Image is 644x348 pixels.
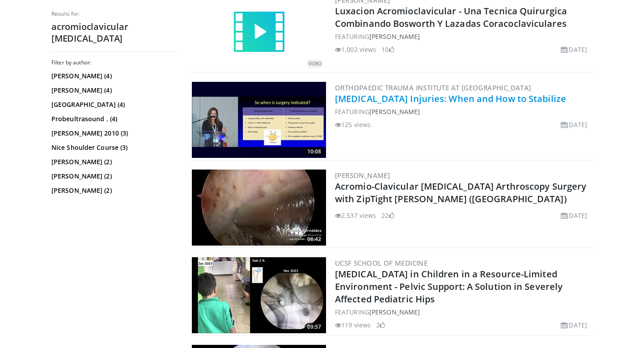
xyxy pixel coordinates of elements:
li: [DATE] [561,45,587,54]
li: [DATE] [561,211,587,220]
p: Results for: [51,10,177,17]
li: 2,537 views [335,211,376,220]
span: 09:57 [305,323,324,331]
a: Orthopaedic Trauma Institute at [GEOGRAPHIC_DATA] [335,83,531,92]
img: video.svg [232,5,286,59]
img: a1f54c97-c86d-4972-8dc2-55d0071c594e.300x170_q85_crop-smart_upscale.jpg [192,257,326,333]
a: [PERSON_NAME] (4) [51,72,174,81]
h2: acromioclavicular [MEDICAL_DATA] [51,21,177,44]
a: Luxacion Acromioclavicular - Una Tecnica Quirurgica Combinando Bosworth Y Lazadas Coracoclaviculares [335,5,567,30]
li: 125 views [335,120,371,129]
a: [PERSON_NAME] (2) [51,186,174,195]
a: 09:57 [192,257,326,333]
div: FEATURING [335,107,591,116]
a: Nice Shoulder Course (3) [51,143,174,152]
a: [PERSON_NAME] (2) [51,157,174,166]
a: [PERSON_NAME] [335,171,390,180]
a: [PERSON_NAME] (4) [51,86,174,95]
h3: Filter by author: [51,59,177,66]
a: [PERSON_NAME] (2) [51,172,174,181]
span: 06:42 [305,235,324,243]
li: 10 [381,45,394,54]
small: VIDEO [309,61,321,67]
a: [MEDICAL_DATA] Injuries: When and How to Stabilize [335,93,566,105]
li: 2 [376,320,385,330]
li: [DATE] [561,120,587,129]
li: 1,002 views [335,45,376,54]
li: [DATE] [561,320,587,330]
a: [PERSON_NAME] [369,32,420,41]
li: 22 [381,211,394,220]
div: FEATURING [335,307,591,317]
li: 119 views [335,320,371,330]
span: 10:08 [305,148,324,156]
a: Probeultrasound . (4) [51,115,174,123]
a: 06:42 [192,170,326,246]
a: VIDEO [192,5,326,59]
a: [PERSON_NAME] [369,107,420,116]
a: Acromio-Clavicular [MEDICAL_DATA] Arthroscopy Surgery with ZipTight [PERSON_NAME] ([GEOGRAPHIC_DA... [335,180,586,205]
div: FEATURING [335,32,591,41]
a: 10:08 [192,82,326,158]
img: Vx8lr-LI9TPdNKgn4xMDoxOjA4MTsiGN.300x170_q85_crop-smart_upscale.jpg [192,170,326,246]
a: [PERSON_NAME] 2010 (3) [51,129,174,138]
a: UCSF School of Medicine [335,259,428,267]
a: [GEOGRAPHIC_DATA] (4) [51,100,174,109]
a: [PERSON_NAME] [369,308,420,316]
img: df9db690-fe3d-4775-b99f-f31e902b04a4.300x170_q85_crop-smart_upscale.jpg [192,82,326,158]
a: [MEDICAL_DATA] in Children in a Resource-Limited Environment - Pelvic Support: A Solution in Seve... [335,268,563,305]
